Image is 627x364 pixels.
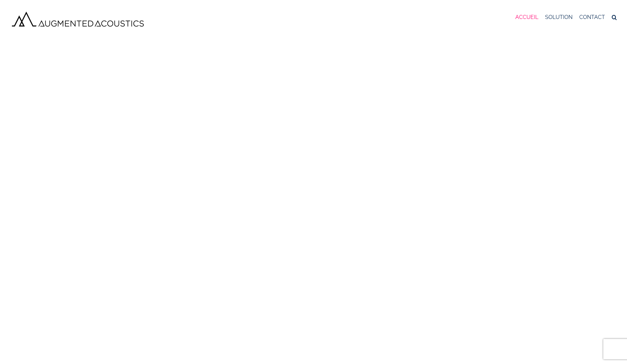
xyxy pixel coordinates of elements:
nav: Menu principal [515,5,617,29]
a: SOLUTION [545,5,572,29]
span: CONTACT [579,15,605,20]
a: ACCUEIL [515,5,538,29]
a: Recherche [612,5,617,29]
span: SOLUTION [545,15,572,20]
a: CONTACT [579,5,605,29]
span: ACCUEIL [515,15,538,20]
img: Augmented Acoustics Logo [10,10,146,28]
